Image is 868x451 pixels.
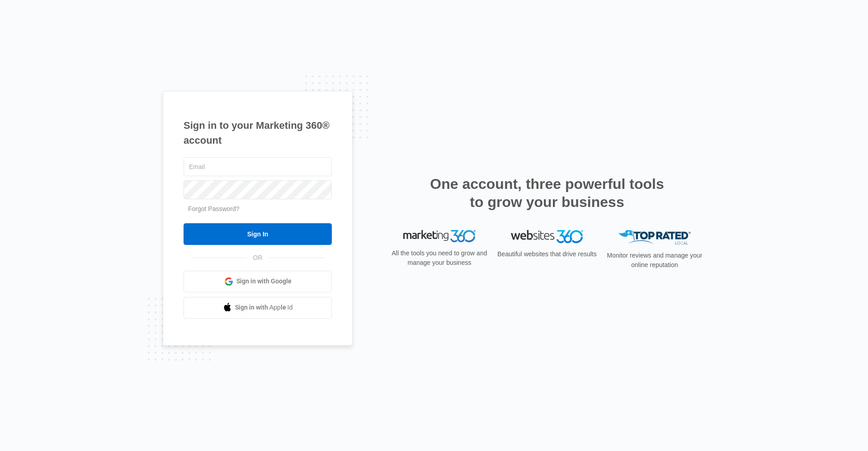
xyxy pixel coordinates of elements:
[604,251,705,270] p: Monitor reviews and manage your online reputation
[247,253,269,263] span: OR
[188,205,240,212] a: Forgot Password?
[236,277,292,286] span: Sign in with Google
[235,303,293,312] span: Sign in with Apple Id
[184,271,332,292] a: Sign in with Google
[389,249,490,268] p: All the tools you need to grow and manage your business
[496,249,598,259] p: Beautiful websites that drive results
[184,118,332,148] h1: Sign in to your Marketing 360® account
[184,297,332,319] a: Sign in with Apple Id
[403,230,476,243] img: Marketing 360
[184,157,332,176] input: Email
[618,230,691,245] img: Top Rated Local
[511,230,583,243] img: Websites 360
[427,175,667,211] h2: One account, three powerful tools to grow your business
[184,223,332,245] input: Sign In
